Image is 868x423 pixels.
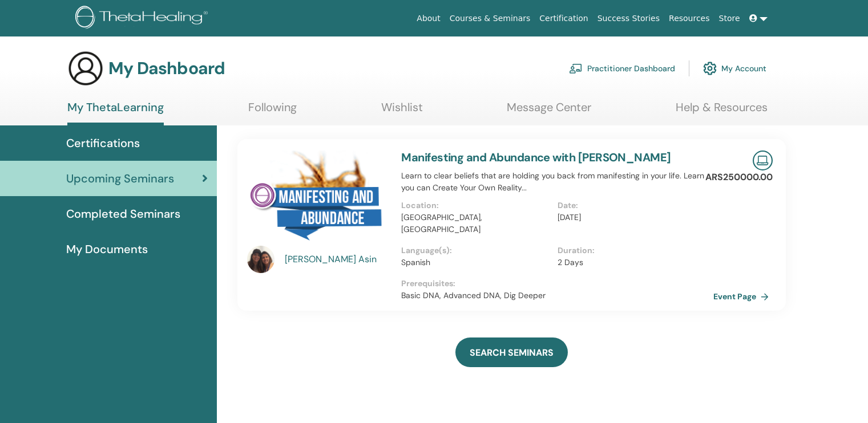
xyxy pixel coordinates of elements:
p: Language(s) : [401,245,550,257]
img: logo.png [75,6,212,31]
img: Live Online Seminar [753,151,773,170]
span: Completed Seminars [66,205,180,222]
a: Certification [535,8,592,29]
a: Following [248,100,297,123]
img: default.jpg [247,246,274,273]
p: [DATE] [558,211,706,223]
p: Location : [401,200,550,211]
span: My Documents [66,241,148,258]
a: Manifesting and Abundance with [PERSON_NAME] [401,150,671,165]
img: cog.svg [703,59,717,78]
a: Resources [664,8,714,29]
span: Upcoming Seminars [66,170,174,187]
p: Duration : [558,245,706,257]
a: Wishlist [381,100,423,123]
a: Message Center [507,100,591,123]
h3: My Dashboard [108,58,225,79]
p: Spanish [401,257,550,269]
p: ARS250000.00 [705,170,773,184]
a: Store [714,8,745,29]
p: Prerequisites : [401,278,713,290]
img: Manifesting and Abundance [247,151,387,249]
a: SEARCH SEMINARS [455,337,568,367]
a: Success Stories [593,8,664,29]
a: My ThetaLearning [67,100,164,125]
p: 2 Days [558,257,706,269]
a: Help & Resources [676,100,768,123]
p: Basic DNA, Advanced DNA, Dig Deeper [401,290,713,302]
a: My Account [703,56,766,81]
a: Event Page [713,288,773,305]
a: About [412,8,445,29]
p: Date : [558,200,706,211]
img: chalkboard-teacher.svg [569,63,583,74]
a: Courses & Seminars [445,8,535,29]
img: generic-user-icon.jpg [67,50,104,87]
p: Learn to clear beliefs that are holding you back from manifesting in your life. Learn you can Cre... [401,170,713,194]
a: [PERSON_NAME] Asin [285,253,390,266]
span: SEARCH SEMINARS [470,347,554,359]
span: Certifications [66,135,140,152]
p: [GEOGRAPHIC_DATA], [GEOGRAPHIC_DATA] [401,211,550,235]
a: Practitioner Dashboard [569,56,675,81]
